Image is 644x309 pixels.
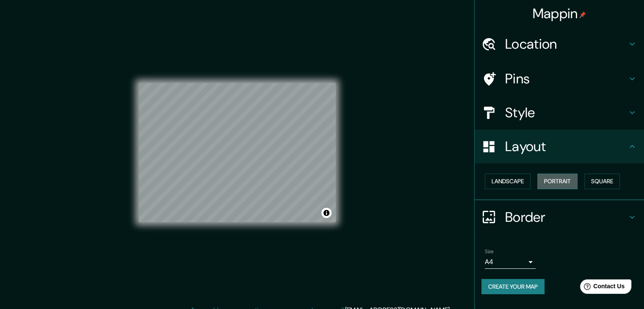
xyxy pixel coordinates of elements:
[139,83,336,222] canvas: Map
[537,174,578,189] button: Portrait
[569,276,635,300] iframe: Help widget launcher
[485,255,536,269] div: A4
[533,5,586,22] h4: Mappin
[579,11,586,18] img: pin-icon.png
[485,248,494,255] label: Size
[505,70,627,87] h4: Pins
[475,130,644,163] div: Layout
[475,27,644,61] div: Location
[481,279,544,295] button: Create your map
[475,96,644,130] div: Style
[505,138,627,155] h4: Layout
[505,104,627,121] h4: Style
[475,200,644,234] div: Border
[475,62,644,96] div: Pins
[505,209,627,226] h4: Border
[485,174,531,189] button: Landscape
[584,174,620,189] button: Square
[321,208,332,218] button: Toggle attribution
[505,36,627,52] h4: Location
